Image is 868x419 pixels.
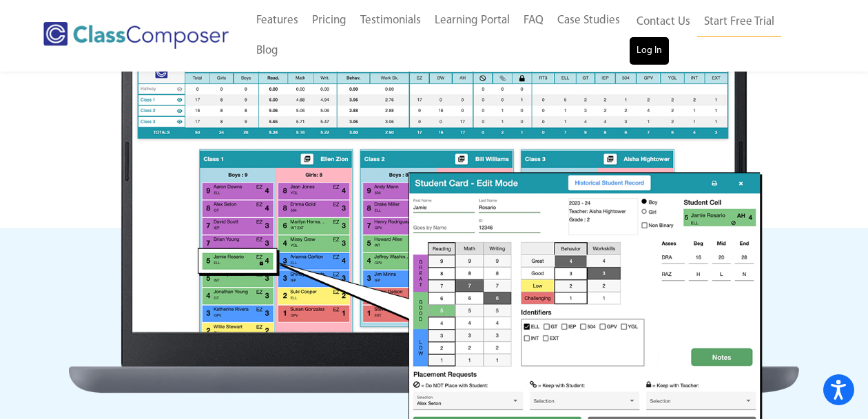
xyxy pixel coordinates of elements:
[428,6,517,36] a: Learning Portal
[249,6,630,66] nav: Header Menu
[630,7,815,65] nav: Header Menu
[630,37,669,65] a: Log In
[305,6,353,36] a: Pricing
[517,6,550,36] a: FAQ
[249,36,285,66] a: Blog
[630,7,697,37] a: Contact Us
[43,22,229,49] img: Class Composer
[697,7,781,38] a: Start Free Trial
[249,6,305,36] a: Features
[353,6,428,36] a: Testimonials
[550,6,627,36] a: Case Studies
